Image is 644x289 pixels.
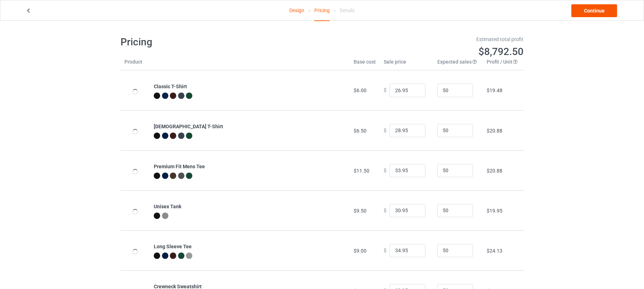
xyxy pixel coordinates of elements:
span: $6.00 [354,88,367,93]
div: Estimated total profit [327,36,524,43]
span: $19.95 [487,208,502,214]
span: $ [384,248,387,253]
th: Base cost [350,58,380,70]
img: heather_texture.png [162,213,168,219]
th: Profit / Unit [483,58,523,70]
span: $ [384,128,387,133]
span: $6.50 [354,128,367,134]
span: $20.88 [487,168,502,174]
th: Product [121,58,150,70]
span: $ [384,208,387,213]
span: $ [384,88,387,93]
b: Unisex Tank [154,204,181,209]
b: Long Sleeve Tee [154,244,192,249]
span: $9.00 [354,248,367,254]
b: [DEMOGRAPHIC_DATA] T-Shirt [154,124,223,129]
h1: Pricing [121,36,317,49]
b: Classic T-Shirt [154,84,187,89]
span: $8,792.50 [478,46,523,58]
span: $20.88 [487,128,502,134]
span: $19.48 [487,88,502,93]
span: $ [384,168,387,173]
th: Expected sales [433,58,483,70]
b: Premium Fit Mens Tee [154,164,205,169]
div: Pricing [314,0,330,21]
a: Design [289,0,304,20]
a: Continue [571,4,617,17]
div: Details [340,0,355,20]
th: Sale price [380,58,433,70]
span: $11.50 [354,168,369,174]
span: $9.50 [354,208,367,214]
span: $24.13 [487,248,502,254]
